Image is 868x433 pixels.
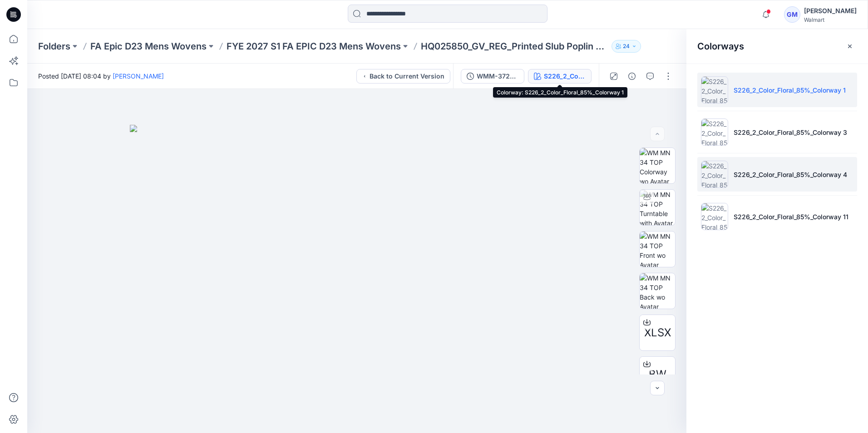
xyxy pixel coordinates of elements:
p: S226_2_Color_Floral_85%_Colorway 11 [734,212,848,221]
img: S226_2_Color_Floral_85%_Colorway 3 [701,118,728,146]
img: WM MN 34 TOP Back wo Avatar [640,273,675,309]
p: S226_2_Color_Floral_85%_Colorway 1 [734,85,846,95]
span: XLSX [644,325,671,341]
button: Back to Current Version [356,69,450,84]
p: 24 [623,41,630,51]
div: WMM-3722-2026 Printed Slub Poplin Camp Shirt [477,71,518,81]
div: S226_2_Color_Floral_85%_Colorway 1 [544,71,586,81]
p: S226_2_Color_Floral_85%_Colorway 3 [734,128,847,137]
a: FYE 2027 S1 FA EPIC D23 Mens Wovens [227,40,401,53]
img: WM MN 34 TOP Front wo Avatar [640,231,675,267]
img: WM MN 34 TOP Colorway wo Avatar [640,148,675,183]
button: WMM-3722-2026 Printed Slub Poplin Camp Shirt [461,69,524,84]
p: S226_2_Color_Floral_85%_Colorway 4 [734,170,847,179]
a: [PERSON_NAME] [113,72,164,80]
button: Details [625,69,639,84]
div: Walmart [804,16,857,23]
p: HQ025850_GV_REG_Printed Slub Poplin Camp Shirt [421,40,608,53]
a: FA Epic D23 Mens Wovens [90,40,207,53]
img: WM MN 34 TOP Turntable with Avatar [640,190,675,225]
span: Posted [DATE] 08:04 by [38,71,164,81]
img: S226_2_Color_Floral_85%_Colorway 1 [701,76,728,103]
img: eyJhbGciOiJIUzI1NiIsImtpZCI6IjAiLCJzbHQiOiJzZXMiLCJ0eXAiOiJKV1QifQ.eyJkYXRhIjp7InR5cGUiOiJzdG9yYW... [130,125,584,433]
h2: Colorways [697,41,744,52]
div: GM [784,6,800,23]
div: [PERSON_NAME] [804,5,857,16]
img: S226_2_Color_Floral_85%_Colorway 11 [701,203,728,230]
a: Folders [38,40,70,53]
button: S226_2_Color_Floral_85%_Colorway 1 [528,69,592,84]
button: 24 [612,40,641,53]
span: BW [649,366,666,383]
img: S226_2_Color_Floral_85%_Colorway 4 [701,161,728,188]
